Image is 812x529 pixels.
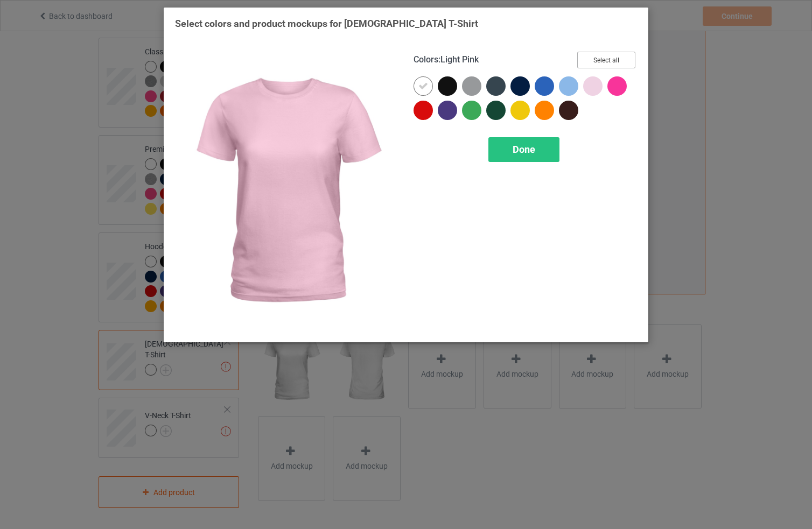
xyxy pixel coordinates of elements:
[175,18,478,29] span: Select colors and product mockups for [DEMOGRAPHIC_DATA] T-Shirt
[577,52,635,68] button: Select all
[513,144,535,155] span: Done
[414,54,438,65] span: Colors
[175,52,398,331] img: regular.jpg
[440,54,479,65] span: Light Pink
[414,54,479,66] h4: :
